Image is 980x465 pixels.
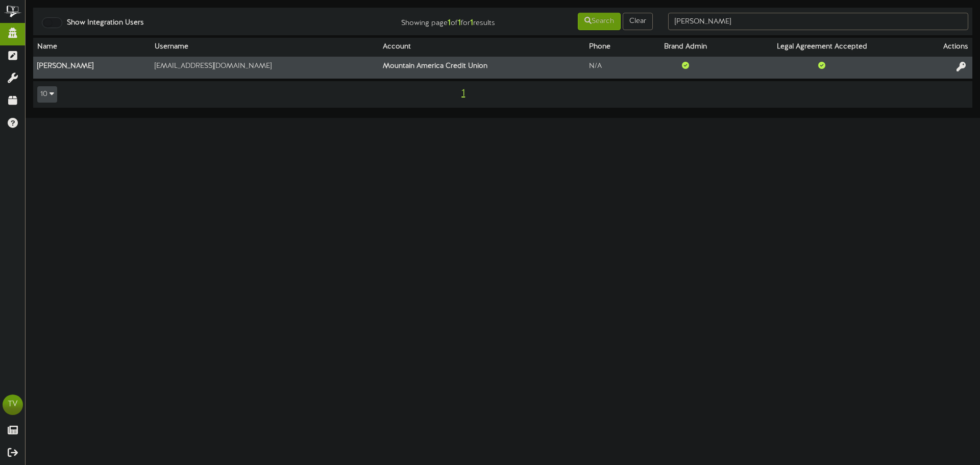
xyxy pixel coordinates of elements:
button: 10 [37,86,57,103]
strong: 1 [448,18,451,28]
th: Phone [585,38,639,57]
div: TV [3,395,23,415]
th: Mountain America Credit Union [379,57,584,79]
strong: 1 [470,18,473,28]
th: Legal Agreement Accepted [732,38,912,57]
th: Name [33,38,151,57]
th: Actions [912,38,972,57]
strong: 1 [458,18,461,28]
td: N/A [585,57,639,79]
div: Showing page of for results [345,12,503,29]
button: Clear [623,13,653,30]
label: Show Integration Users [59,18,144,28]
th: [PERSON_NAME] [33,57,151,79]
input: -- Search -- [668,13,968,30]
button: Search [578,13,621,30]
th: Account [379,38,584,57]
td: [EMAIL_ADDRESS][DOMAIN_NAME] [151,57,379,79]
th: Username [151,38,379,57]
th: Brand Admin [639,38,732,57]
span: 1 [459,88,468,99]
